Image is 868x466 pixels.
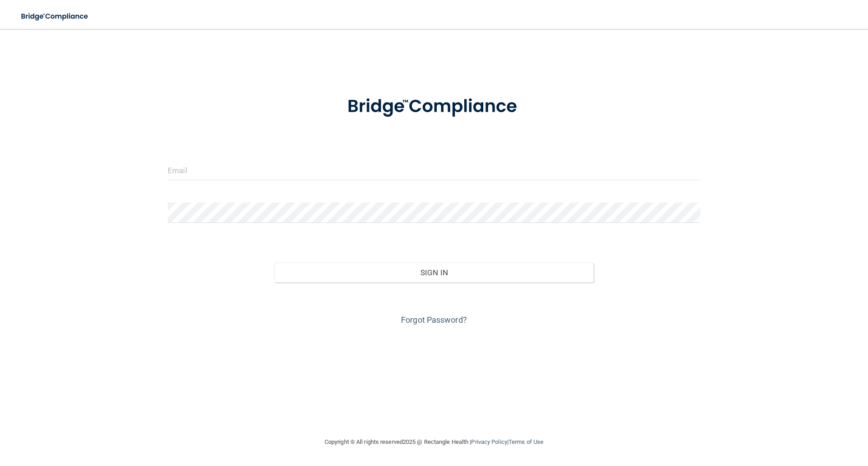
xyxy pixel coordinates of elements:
div: Copyright © All rights reserved 2025 @ Rectangle Health | | [269,428,599,457]
a: Terms of Use [509,438,543,445]
input: Email [168,160,700,180]
img: bridge_compliance_login_screen.278c3ca4.svg [329,83,539,130]
img: bridge_compliance_login_screen.278c3ca4.svg [14,7,97,26]
a: Privacy Policy [471,438,507,445]
a: Forgot Password? [401,315,467,325]
button: Sign In [274,263,594,282]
